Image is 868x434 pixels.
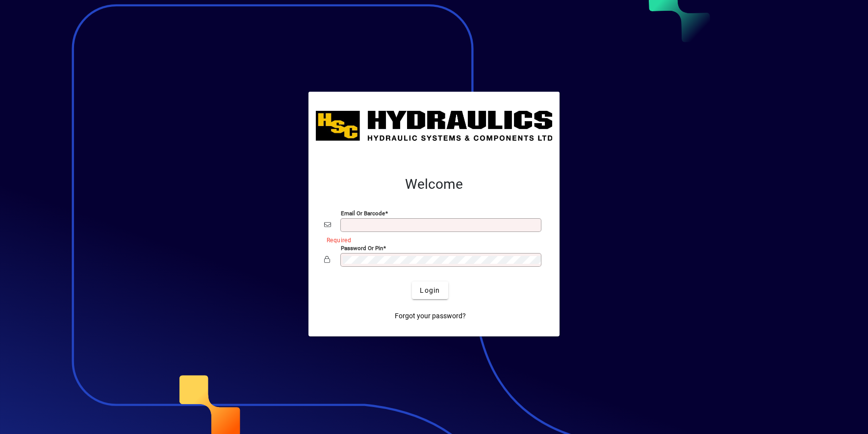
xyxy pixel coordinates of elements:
[395,311,466,321] span: Forgot your password?
[327,234,536,245] mat-error: Required
[391,307,470,325] a: Forgot your password?
[341,245,383,252] mat-label: Password or Pin
[341,210,385,217] mat-label: Email or Barcode
[412,281,448,299] button: Login
[324,176,544,193] h2: Welcome
[420,285,440,296] span: Login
